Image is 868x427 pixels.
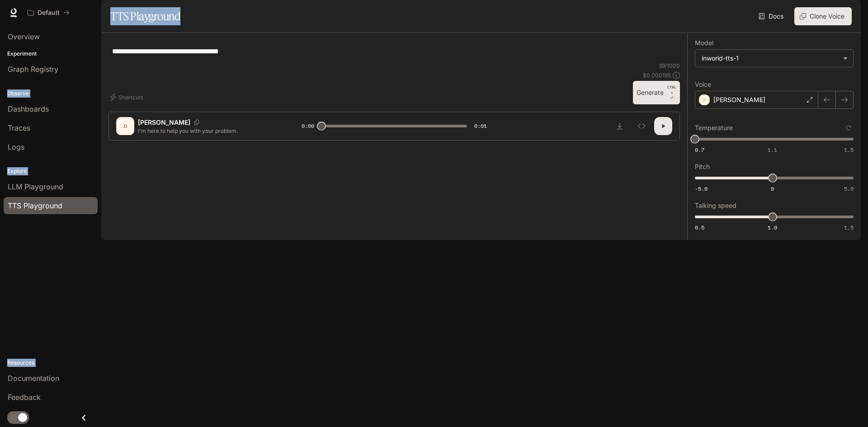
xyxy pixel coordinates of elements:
p: [PERSON_NAME] [138,118,190,127]
button: Download audio [611,117,629,135]
p: Pitch [695,164,710,170]
span: 0:00 [302,122,314,131]
p: Default [38,9,60,17]
span: 0 [771,185,774,192]
button: GenerateCTRL +⏎ [633,81,680,104]
div: inworld-tts-1 [702,54,839,63]
p: Model [695,40,713,46]
p: Talking speed [695,202,736,209]
button: Inspect [632,117,651,135]
a: Docs [757,7,787,25]
div: inworld-tts-1 [695,50,853,67]
h1: TTS Playground [110,7,180,25]
p: 39 / 1000 [659,62,680,70]
span: 0.5 [695,224,704,231]
span: 0.7 [695,146,704,154]
button: Shortcuts [108,90,147,104]
p: Temperature [695,125,733,131]
span: 5.0 [844,185,854,192]
p: [PERSON_NAME] [713,95,765,104]
span: 0:01 [474,122,487,131]
span: 1.1 [768,146,777,154]
span: 1.5 [844,146,854,154]
div: D [118,119,132,133]
span: 1.5 [844,224,854,231]
p: I'm here to help you with your problem. [138,127,280,135]
p: Voice [695,81,711,88]
span: -5.0 [695,185,708,192]
button: Reset to default [844,123,854,133]
p: $ 0.000195 [643,71,671,79]
button: Clone Voice [794,7,852,25]
p: CTRL + [667,84,676,95]
button: Copy Voice ID [190,120,203,125]
p: ⏎ [667,84,676,101]
span: 1.0 [768,224,777,231]
button: All workspaces [24,4,74,22]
